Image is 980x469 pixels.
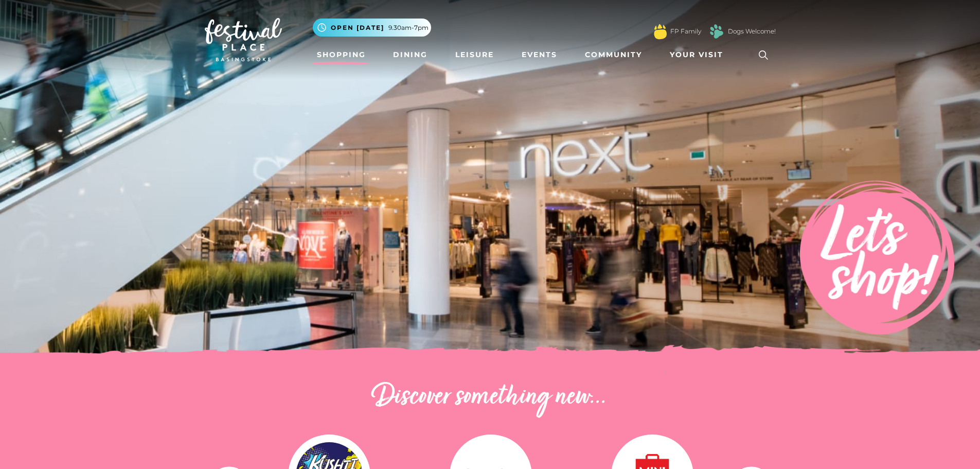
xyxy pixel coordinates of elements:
[670,49,723,60] span: Your Visit
[388,23,429,32] span: 9.30am-7pm
[313,45,370,64] a: Shopping
[313,19,431,37] button: Open [DATE] 9.30am-7pm
[728,27,776,36] a: Dogs Welcome!
[581,45,646,64] a: Community
[451,45,498,64] a: Leisure
[518,45,561,64] a: Events
[666,45,733,64] a: Your Visit
[331,23,384,32] span: Open [DATE]
[389,45,432,64] a: Dining
[670,27,701,36] a: FP Family
[205,18,282,61] img: Festival Place Logo
[205,381,776,414] h2: Discover something new...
